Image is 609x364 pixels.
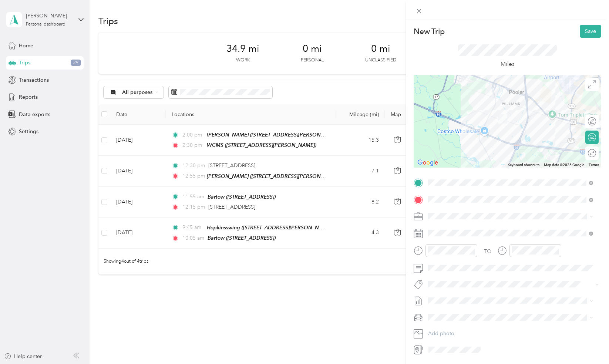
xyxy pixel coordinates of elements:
[501,60,515,69] p: Miles
[414,26,445,37] p: New Trip
[568,323,609,364] iframe: Everlance-gr Chat Button Frame
[484,247,491,255] div: TO
[508,162,539,168] button: Keyboard shortcuts
[415,158,440,168] a: Open this area in Google Maps (opens a new window)
[425,328,601,339] button: Add photo
[580,25,601,38] button: Save
[415,158,440,168] img: Google
[544,163,584,167] span: Map data ©2025 Google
